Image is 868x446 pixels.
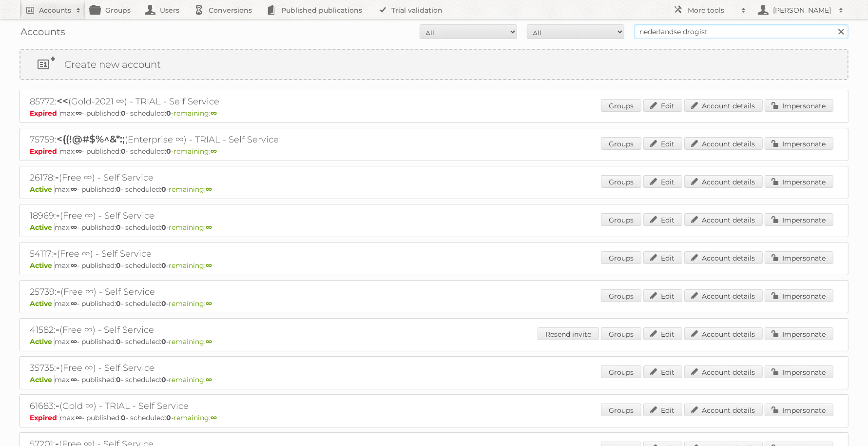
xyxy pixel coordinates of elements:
strong: ∞ [76,413,82,422]
span: remaining: [169,375,212,384]
span: Active [30,261,55,270]
span: Active [30,299,55,308]
p: max: - published: - scheduled: - [30,375,838,384]
a: Impersonate [765,137,833,150]
strong: ∞ [206,261,212,270]
span: <{(!@#$%^&*:; [57,133,125,145]
a: Impersonate [765,289,833,302]
span: Expired [30,413,59,422]
a: Impersonate [765,251,833,264]
a: Account details [684,137,763,150]
p: max: - published: - scheduled: - [30,337,838,346]
strong: 0 [121,147,126,156]
span: Active [30,375,55,384]
p: max: - published: - scheduled: - [30,299,838,308]
strong: 0 [161,223,166,232]
a: Edit [643,327,682,340]
strong: ∞ [206,299,212,308]
a: Account details [684,327,763,340]
strong: 0 [161,185,166,194]
span: Expired [30,109,59,118]
a: Account details [684,213,763,226]
span: - [56,209,60,221]
strong: ∞ [76,147,82,156]
a: Resend invite [538,327,599,340]
h2: 75759: (Enterprise ∞) - TRIAL - Self Service [30,133,371,146]
strong: 0 [121,413,126,422]
a: Account details [684,99,763,112]
a: Groups [601,251,641,264]
h2: [PERSON_NAME] [771,5,834,15]
a: Impersonate [765,99,833,112]
strong: ∞ [71,375,77,384]
strong: ∞ [71,337,77,346]
a: Groups [601,213,641,226]
span: remaining: [169,223,212,232]
span: remaining: [169,337,212,346]
h2: 85772: (Gold-2021 ∞) - TRIAL - Self Service [30,95,371,108]
a: Groups [601,175,641,188]
span: remaining: [174,147,217,156]
strong: 0 [116,299,121,308]
a: Edit [643,404,682,416]
strong: 0 [116,261,121,270]
h2: 25739: (Free ∞) - Self Service [30,285,371,298]
strong: 0 [161,261,166,270]
strong: ∞ [71,299,77,308]
a: Account details [684,175,763,188]
strong: 0 [116,185,121,194]
a: Groups [601,99,641,112]
a: Edit [643,251,682,264]
span: Active [30,223,55,232]
a: Edit [643,175,682,188]
strong: ∞ [206,185,212,194]
h2: Accounts [39,5,71,15]
span: << [57,95,68,107]
span: remaining: [169,261,212,270]
span: remaining: [169,299,212,308]
strong: 0 [161,375,166,384]
span: - [56,324,59,335]
strong: 0 [116,337,121,346]
a: Impersonate [765,404,833,416]
a: Groups [601,327,641,340]
span: - [56,362,60,373]
strong: ∞ [206,375,212,384]
p: max: - published: - scheduled: - [30,261,838,270]
a: Edit [643,137,682,150]
span: remaining: [174,413,217,422]
span: - [53,247,57,259]
a: Groups [601,404,641,416]
p: max: - published: - scheduled: - [30,185,838,194]
strong: ∞ [71,223,77,232]
h2: 35735: (Free ∞) - Self Service [30,362,371,374]
strong: 0 [121,109,126,118]
p: max: - published: - scheduled: - [30,147,838,156]
strong: ∞ [76,109,82,118]
h2: 61683: (Gold ∞) - TRIAL - Self Service [30,400,371,412]
a: Edit [643,213,682,226]
span: Expired [30,147,59,156]
strong: 0 [161,337,166,346]
a: Account details [684,251,763,264]
span: - [56,400,59,411]
h2: 26178: (Free ∞) - Self Service [30,171,371,184]
strong: ∞ [211,147,217,156]
span: remaining: [174,109,217,118]
a: Groups [601,137,641,150]
strong: ∞ [211,413,217,422]
span: Active [30,337,55,346]
strong: 0 [166,109,171,118]
a: Edit [643,99,682,112]
a: Impersonate [765,213,833,226]
strong: ∞ [71,261,77,270]
h2: 41582: (Free ∞) - Self Service [30,324,371,336]
a: Groups [601,365,641,378]
strong: 0 [116,223,121,232]
span: - [57,285,60,297]
strong: ∞ [71,185,77,194]
h2: 54117: (Free ∞) - Self Service [30,247,371,260]
a: Impersonate [765,327,833,340]
strong: ∞ [211,109,217,118]
strong: ∞ [206,223,212,232]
